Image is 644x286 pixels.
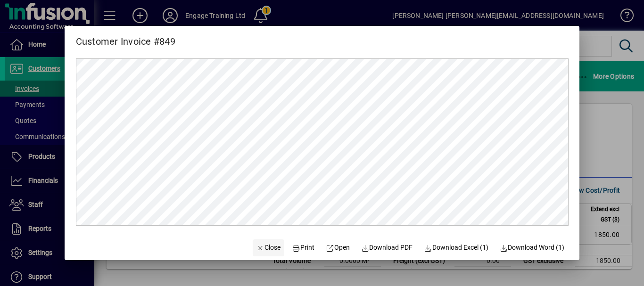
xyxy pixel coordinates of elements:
span: Open [326,243,350,253]
span: Download Excel (1) [424,243,488,253]
button: Print [288,239,318,256]
span: Download Word (1) [500,243,565,253]
span: Download PDF [361,243,413,253]
button: Download Word (1) [496,239,569,256]
a: Open [322,239,354,256]
button: Close [253,239,285,256]
span: Close [256,243,281,253]
a: Download PDF [357,239,417,256]
button: Download Excel (1) [420,239,492,256]
h2: Customer Invoice #849 [65,26,187,49]
span: Print [292,243,315,253]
